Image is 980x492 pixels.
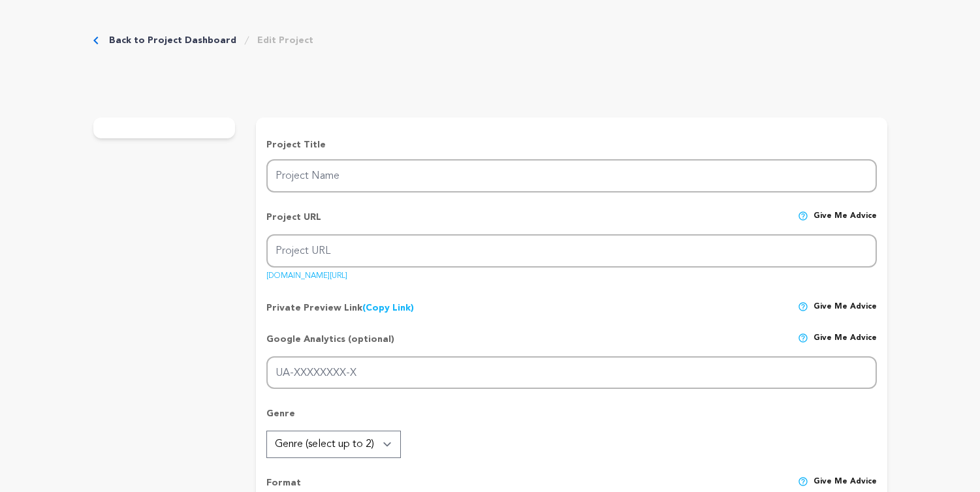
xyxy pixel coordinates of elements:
input: Project Name [266,159,876,192]
img: help-circle.svg [798,476,808,487]
span: Give me advice [814,301,877,315]
p: Project URL [266,211,321,234]
p: Google Analytics (optional) [266,333,394,356]
input: Project URL [266,234,876,268]
img: help-circle.svg [798,333,808,343]
span: Give me advice [814,211,877,234]
a: Back to Project Dashboard [109,34,236,47]
p: Private Preview Link [266,301,414,315]
img: help-circle.svg [798,301,808,312]
a: (Copy Link) [362,303,414,313]
input: UA-XXXXXXXX-X [266,356,876,390]
p: Genre [266,407,876,431]
p: Project Title [266,138,876,151]
div: Breadcrumb [93,34,313,47]
a: Edit Project [257,34,313,47]
a: [DOMAIN_NAME][URL] [266,267,347,280]
span: Give me advice [814,333,877,356]
img: help-circle.svg [798,211,808,221]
